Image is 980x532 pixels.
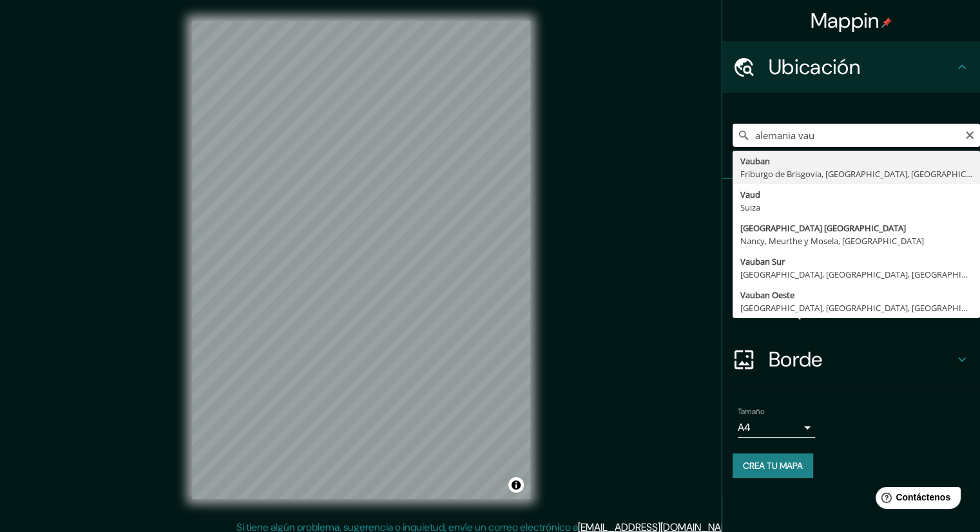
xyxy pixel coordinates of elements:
[865,482,966,518] iframe: Lanzador de widgets de ayuda
[738,406,764,417] font: Tamaño
[508,477,524,493] button: Activar o desactivar atribución
[740,155,770,167] font: Vauban
[740,289,794,301] font: Vauban Oeste
[769,346,823,373] font: Borde
[738,421,751,434] font: A4
[743,460,803,471] font: Crea tu mapa
[722,282,980,334] div: Disposición
[738,417,815,438] div: A4
[192,21,530,499] canvas: Mapa
[733,453,813,478] button: Crea tu mapa
[722,231,980,282] div: Estilo
[769,53,860,81] font: Ubicación
[740,189,760,200] font: Vaud
[722,179,980,231] div: Patas
[740,202,760,213] font: Suiza
[722,334,980,385] div: Borde
[965,128,975,140] button: Claro
[722,41,980,93] div: Ubicación
[811,7,879,34] font: Mappin
[740,222,906,234] font: [GEOGRAPHIC_DATA] [GEOGRAPHIC_DATA]
[740,235,924,247] font: Nancy, Meurthe y Mosela, [GEOGRAPHIC_DATA]
[740,256,785,267] font: Vauban Sur
[881,17,892,28] img: pin-icon.png
[733,124,980,147] input: Elige tu ciudad o zona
